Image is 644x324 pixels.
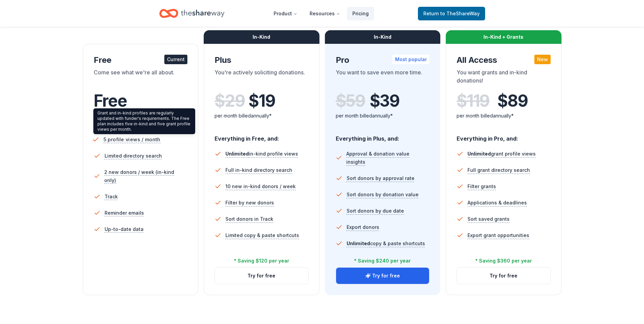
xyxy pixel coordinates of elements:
span: Export donors [347,223,379,231]
div: Current [164,55,187,64]
div: Grant and in-kind profiles are regularly updated with funder's requirements. The Free plan includ... [93,108,195,134]
a: Pricing [347,7,374,20]
div: Everything in Plus, and: [336,129,430,143]
button: Try for free [457,268,550,284]
span: Full in-kind directory search [225,166,292,174]
div: Free [94,55,188,66]
span: $ 19 [249,91,275,110]
span: Full grant directory search [467,166,530,174]
span: $ 39 [370,91,400,110]
div: Everything in Free, and: [215,129,309,143]
a: Returnto TheShareWay [418,7,485,20]
div: Everything in Pro, and: [457,129,551,143]
span: to TheShareWay [440,11,480,16]
a: Home [159,5,224,21]
span: Return [423,10,480,18]
div: Plus [215,55,309,66]
div: Most popular [392,55,429,64]
div: In-Kind [325,30,441,44]
div: In-Kind + Grants [446,30,562,44]
div: New [534,55,551,64]
span: Export grant opportunities [467,231,529,239]
button: Resources [304,7,346,20]
div: per month billed annually* [336,112,430,120]
div: * Saving $360 per year [475,257,532,265]
span: Limited directory search [105,152,162,160]
div: You're actively soliciting donations. [215,68,309,87]
span: in-kind profile views [225,151,298,157]
button: Product [268,7,303,20]
div: All Access [457,55,551,66]
div: You want to save even more time. [336,68,430,87]
span: Sort donors in Track [225,215,273,223]
span: Up-to-date data [105,225,144,233]
div: Come see what we're all about. [94,68,188,87]
span: grant profile views [467,151,536,157]
span: Sort donors by approval rate [347,174,415,182]
span: Track [105,193,118,201]
span: 5 profile views / month [103,135,160,144]
div: You want grants and in-kind donations! [457,68,551,87]
span: 10 new in-kind donors / week [225,182,296,191]
div: Pro [336,55,430,66]
span: Unlimited [225,151,249,157]
span: Sort donors by due date [347,207,404,215]
span: Unlimited [347,240,370,246]
div: In-Kind [204,30,319,44]
span: Limited copy & paste shortcuts [225,231,299,239]
div: * Saving $120 per year [234,257,289,265]
span: Sort saved grants [467,215,510,223]
nav: Main [268,5,374,21]
span: $ 89 [497,91,528,110]
span: Sort donors by donation value [347,191,419,199]
span: Filter grants [467,182,496,191]
span: 2 new donors / week (in-kind only) [104,168,187,184]
span: Applications & deadlines [467,199,527,207]
span: Unlimited [467,151,491,157]
div: * Saving $240 per year [354,257,411,265]
span: Free [94,91,127,111]
span: Filter by new donors [225,199,274,207]
button: Try for free [336,268,429,284]
button: Try for free [215,268,308,284]
div: per month billed annually* [215,112,309,120]
span: Approval & donation value insights [346,150,429,166]
div: per month billed annually* [457,112,551,120]
span: Reminder emails [105,209,144,217]
span: copy & paste shortcuts [347,240,425,246]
